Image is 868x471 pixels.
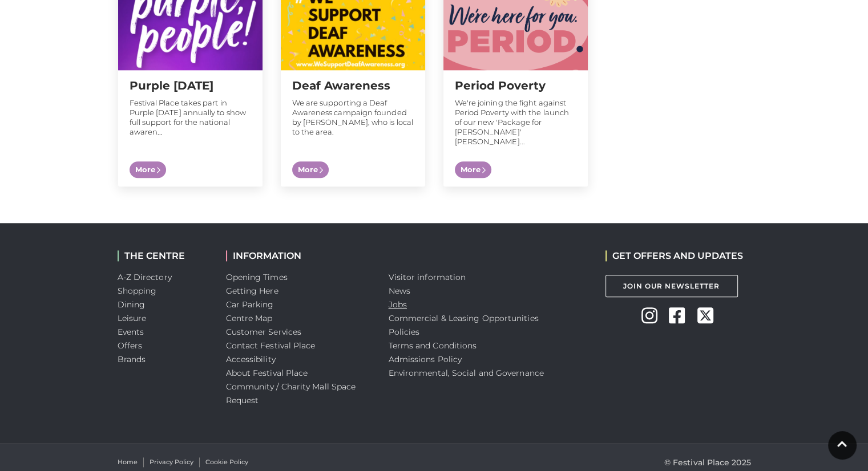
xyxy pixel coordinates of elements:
p: We're joining the fight against Period Poverty with the launch of our new 'Package for [PERSON_NA... [455,98,576,147]
a: Offers [118,340,143,351]
a: Brands [118,354,146,364]
h2: GET OFFERS AND UPDATES [605,250,743,261]
a: News [389,286,410,296]
a: Car Parking [226,299,274,310]
a: Policies [389,327,420,337]
a: Join Our Newsletter [605,275,738,297]
a: About Festival Place [226,368,308,378]
a: Visitor information [389,272,466,282]
a: Leisure [118,313,147,323]
a: Jobs [389,299,407,310]
h2: INFORMATION [226,250,372,261]
a: Customer Services [226,327,302,337]
a: Contact Festival Place [226,340,316,351]
a: Community / Charity Mall Space Request [226,381,356,405]
a: Cookie Policy [205,457,248,467]
h2: Purple [DATE] [130,79,251,92]
p: We are supporting a Deaf Awareness campaign founded by [PERSON_NAME], who is local to the area. [292,98,414,137]
h2: Deaf Awareness [292,79,414,92]
a: Getting Here [226,286,278,296]
a: Terms and Conditions [389,340,477,351]
a: Home [118,457,138,467]
h2: THE CENTRE [118,250,209,261]
a: Commercial & Leasing Opportunities [389,313,539,323]
a: Opening Times [226,272,288,282]
a: Dining [118,299,146,310]
a: Centre Map [226,313,273,323]
a: Environmental, Social and Governance [389,368,544,378]
p: Festival Place takes part in Purple [DATE] annually to show full support for the national awaren... [130,98,251,137]
a: Shopping [118,286,157,296]
span: More [292,161,329,178]
span: More [130,161,166,178]
a: Admissions Policy [389,354,462,364]
a: Events [118,327,144,337]
p: © Festival Place 2025 [664,456,751,469]
a: A-Z Directory [118,272,172,282]
a: Privacy Policy [150,457,193,467]
span: More [455,161,491,178]
a: Accessibility [226,354,276,364]
h2: Period Poverty [455,79,576,92]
